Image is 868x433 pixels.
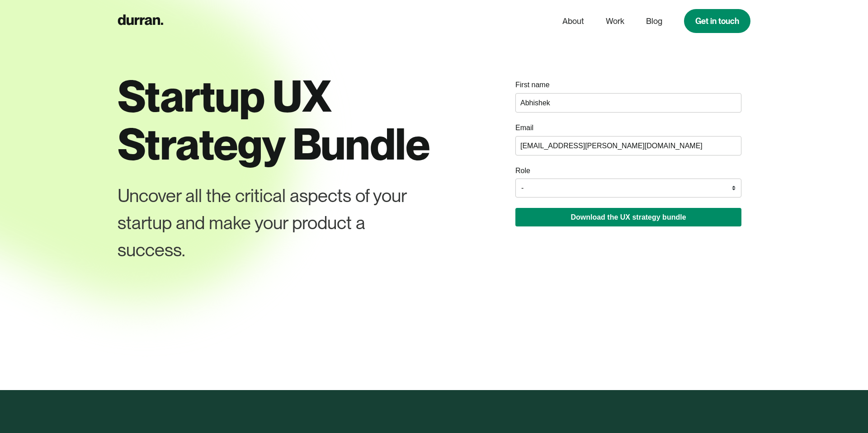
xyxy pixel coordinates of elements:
[515,166,530,176] label: Role
[684,9,750,33] a: Get in touch
[515,93,741,113] input: name
[562,13,584,30] a: About
[515,123,533,133] label: Email
[606,13,624,30] a: Work
[646,13,662,30] a: Blog
[118,72,452,168] h1: Startup UX Strategy Bundle
[515,80,550,90] label: First name
[515,179,741,198] select: role
[515,136,741,155] input: email
[118,12,163,30] a: home
[118,182,419,264] div: Uncover all the critical aspects of your startup and make your product a success.
[515,208,741,226] button: Download the UX strategy bundle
